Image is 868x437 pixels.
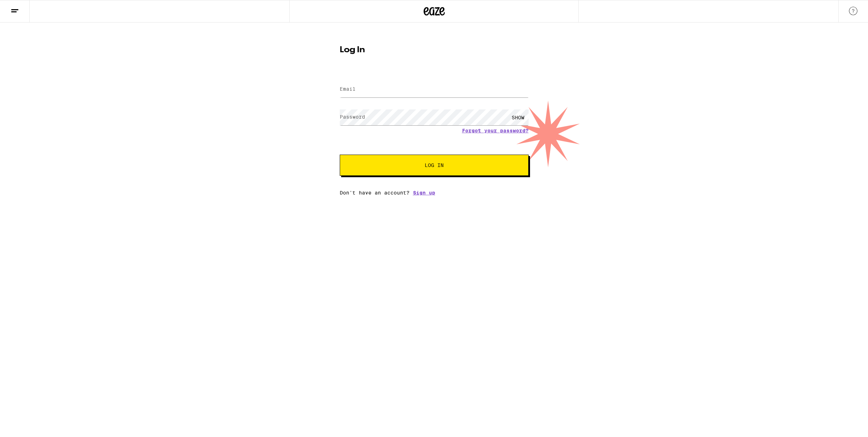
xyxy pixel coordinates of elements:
a: Forgot your password? [462,128,529,133]
label: Password [340,114,365,120]
div: SHOW [507,109,529,125]
h1: Log In [340,46,529,54]
div: Don't have an account? [340,190,529,196]
span: Log In [425,163,444,168]
a: Sign up [413,190,435,196]
label: Email [340,86,356,92]
button: Log In [340,155,529,176]
input: Email [340,82,529,97]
